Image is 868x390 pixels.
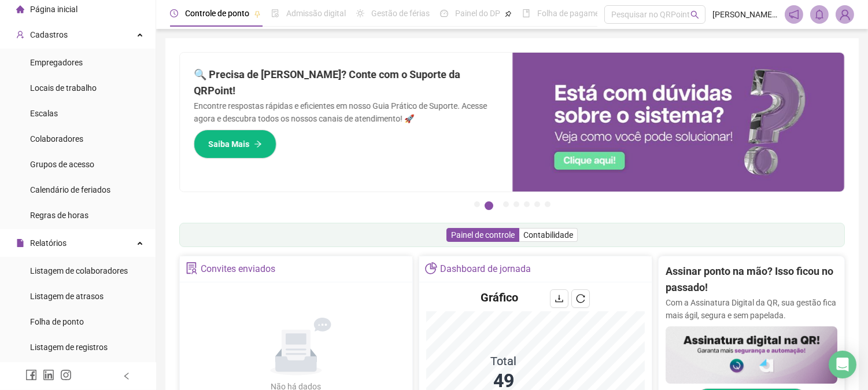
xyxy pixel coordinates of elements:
span: Listagem de atrasos [30,292,104,301]
button: 2 [485,201,493,210]
span: sun [356,9,364,17]
span: instagram [60,369,72,381]
span: facebook [25,369,37,381]
span: dashboard [440,9,448,17]
span: Controle de ponto [185,9,249,18]
span: bell [814,9,825,20]
span: Calendário de feriados [30,185,110,194]
div: Convites enviados [201,259,275,279]
button: 4 [514,201,519,207]
span: home [16,5,24,13]
span: pushpin [254,10,261,17]
span: Saiba Mais [208,138,249,150]
span: Locais de trabalho [30,83,97,93]
div: Open Intercom Messenger [829,351,856,378]
span: Página inicial [30,5,77,14]
button: 3 [503,201,509,207]
img: 4989 [836,6,854,23]
button: 6 [534,201,540,207]
span: Folha de pagamento [537,9,611,18]
span: download [555,294,564,303]
span: Contabilidade [523,230,573,240]
button: Saiba Mais [194,130,276,159]
p: Com a Assinatura Digital da QR, sua gestão fica mais ágil, segura e sem papelada. [666,296,837,322]
span: Listagem de registros [30,343,108,352]
div: Dashboard de jornada [440,259,531,279]
span: Cadastros [30,30,68,39]
span: Grupos de acesso [30,160,94,169]
span: Regras de horas [30,211,88,220]
span: Painel do DP [455,9,500,18]
span: clock-circle [170,9,178,17]
span: left [123,372,131,380]
span: solution [186,262,198,274]
span: file-done [271,9,279,17]
p: Encontre respostas rápidas e eficientes em nosso Guia Prático de Suporte. Acesse agora e descubra... [194,100,498,125]
span: pie-chart [425,262,437,274]
img: banner%2F02c71560-61a6-44d4-94b9-c8ab97240462.png [666,326,837,384]
span: Relatórios [30,238,67,248]
span: Escalas [30,109,58,118]
h2: Assinar ponto na mão? Isso ficou no passado! [666,263,837,296]
span: Folha de ponto [30,317,84,326]
h2: 🔍 Precisa de [PERSON_NAME]? Conte com o Suporte da QRPoint! [194,67,498,100]
h4: Gráfico [481,289,518,306]
span: Colaboradores [30,134,83,144]
button: 5 [524,201,530,207]
span: Gestão de férias [371,9,430,18]
span: user-add [16,31,24,39]
span: file [16,239,24,247]
span: book [522,9,530,17]
span: Painel de controle [451,230,515,240]
button: 7 [545,201,551,207]
span: linkedin [43,369,54,381]
button: 1 [474,201,480,207]
span: Listagem de colaboradores [30,266,128,275]
span: search [690,10,699,19]
span: [PERSON_NAME] - GSMFREE [712,8,778,21]
span: Admissão digital [286,9,346,18]
img: banner%2F0cf4e1f0-cb71-40ef-aa93-44bd3d4ee559.png [512,53,845,192]
span: reload [576,294,585,303]
span: arrow-right [254,140,262,148]
span: Empregadores [30,58,83,67]
span: pushpin [505,10,512,17]
span: notification [789,9,799,20]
